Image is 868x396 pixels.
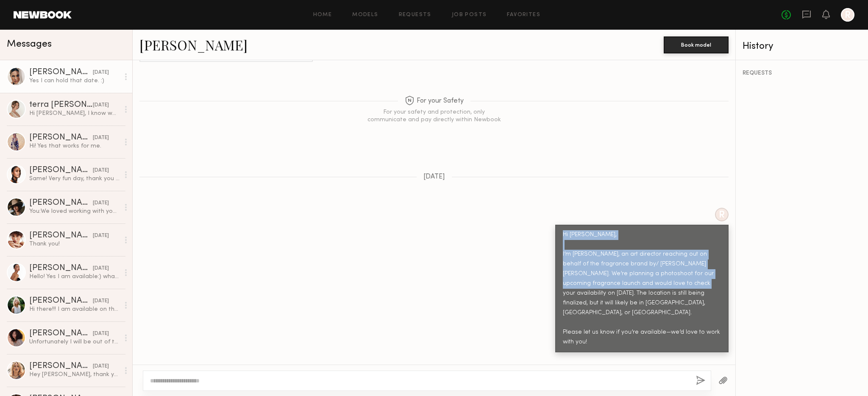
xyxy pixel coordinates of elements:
div: [PERSON_NAME] [29,166,93,175]
span: [DATE] [423,173,445,181]
div: [DATE] [93,69,109,77]
div: [PERSON_NAME] [29,264,93,273]
div: [PERSON_NAME] [29,362,93,371]
div: Hello! Yes I am available:) what is the rate ? [29,273,120,281]
div: Hi [PERSON_NAME], I’m [PERSON_NAME], an art director reaching out on behalf of the fragrance bran... [563,230,721,347]
div: Same! Very fun day, thank you again [29,175,120,183]
span: Messages [7,39,52,49]
span: For your Safety [405,96,464,106]
a: R [841,8,854,22]
div: [PERSON_NAME] [29,297,93,305]
div: [PERSON_NAME] [29,199,93,207]
div: You: We loved working with you! xx [29,207,120,215]
div: Unfortunately I will be out of town i’m going on a family trip to [GEOGRAPHIC_DATA] then. Otherwi... [29,338,120,346]
div: [DATE] [93,199,109,207]
div: [DATE] [93,134,109,142]
div: [DATE] [93,363,109,371]
div: Hi there!!! I am available on the [DATE] to shoot. :) [29,305,120,313]
div: [DATE] [93,330,109,338]
div: [PERSON_NAME] [29,68,93,77]
div: [PERSON_NAME] [29,231,93,240]
a: Requests [399,12,431,18]
div: Hi [PERSON_NAME], I know we have been in discussion over text but I wanted to follow up here so e... [29,109,120,117]
div: [DATE] [93,167,109,175]
a: Home [313,12,332,18]
a: Book model [664,41,729,48]
div: REQUESTS [743,70,861,76]
div: [PERSON_NAME] [29,329,93,338]
div: For your safety and protection, only communicate and pay directly within Newbook [366,109,502,124]
div: [DATE] [93,297,109,305]
div: Hey [PERSON_NAME], thank you so much for reaching out. Yes, I’m available and would love to work ... [29,371,120,379]
div: [DATE] [93,101,109,109]
button: Book model [664,36,729,53]
div: Thank you! [29,240,120,248]
a: Job Posts [452,12,487,18]
a: Models [352,12,378,18]
div: [DATE] [93,232,109,240]
div: [DATE] [93,265,109,273]
a: [PERSON_NAME] [139,36,248,54]
div: History [743,42,861,51]
div: terra [PERSON_NAME] [29,101,93,109]
div: Hi! Yes that works for me. [29,142,120,150]
div: Yes I can hold that date. :) [29,77,120,85]
div: [PERSON_NAME] [29,134,93,142]
a: Favorites [507,12,540,18]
